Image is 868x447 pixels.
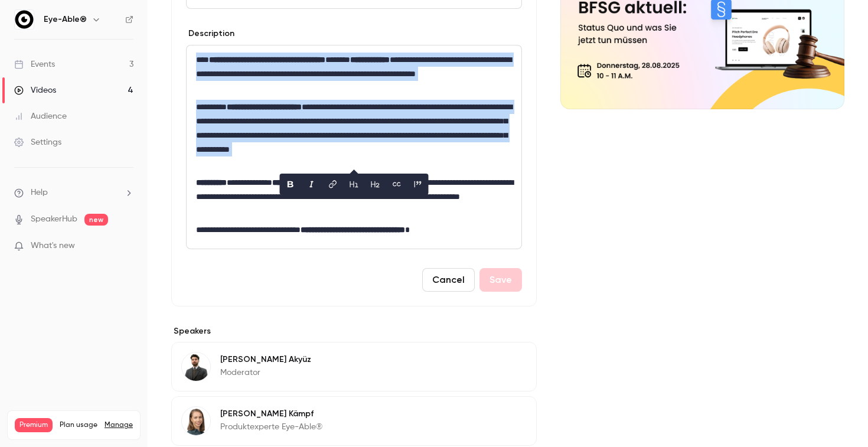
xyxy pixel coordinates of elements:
span: Plan usage [60,420,97,430]
p: [PERSON_NAME] Kämpf [220,408,322,420]
li: help-dropdown-opener [14,187,133,199]
iframe: Noticeable Trigger [119,241,133,252]
div: Events [14,58,55,70]
label: Speakers [171,325,537,337]
label: Description [186,28,234,40]
div: editor [187,45,521,249]
button: italic [302,175,321,194]
button: link [324,175,342,194]
span: new [84,214,108,226]
div: Settings [14,136,61,148]
span: Premium [15,418,53,432]
img: Dominik Akyüz [182,353,210,381]
section: description [186,45,522,249]
button: blockquote [409,175,428,194]
p: Produktexperte Eye-Able® [220,421,322,433]
div: Dominik Akyüz[PERSON_NAME] AkyüzModerator [171,342,537,391]
span: Help [31,187,48,199]
div: Viktoria Kämpf[PERSON_NAME] KämpfProduktexperte Eye-Able® [171,396,537,446]
h6: Eye-Able® [44,14,87,25]
div: Videos [14,84,56,96]
img: Eye-Able® [15,10,34,29]
div: Audience [14,110,67,122]
p: [PERSON_NAME] Akyüz [220,354,311,366]
img: Viktoria Kämpf [182,407,210,435]
button: Cancel [422,268,475,292]
span: What's new [31,240,75,252]
a: SpeakerHub [31,213,77,226]
button: bold [281,175,300,194]
p: Moderator [220,367,311,379]
a: Manage [105,420,133,430]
